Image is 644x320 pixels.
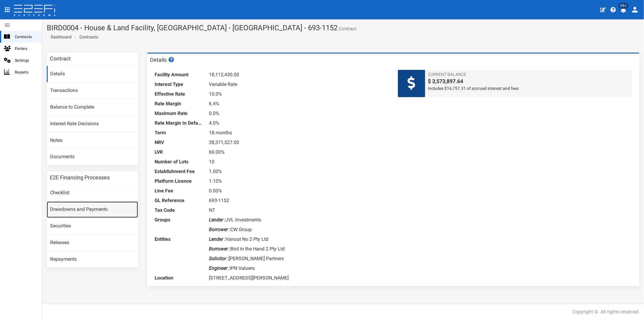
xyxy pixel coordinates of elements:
[155,147,203,157] dt: LVR
[209,80,389,89] dd: Variable Rate
[155,186,203,196] dt: Line Fee
[155,80,203,89] dt: Interest Type
[209,256,229,261] i: Solicitor :
[209,99,389,109] dd: 6.4%
[155,215,203,225] dt: Groups
[209,246,230,252] i: Borrower :
[209,70,389,80] dd: 18,112,430.00
[79,34,98,40] a: Contracts
[209,138,389,147] dd: 38,371,527.00
[209,227,230,232] i: Borrower :
[428,85,629,91] span: Includes $16,757.31 of accrued interest and fees
[209,234,389,244] dd: Vanout No 2 Pty Ltd
[209,89,389,99] dd: 10.0%
[338,27,356,31] small: Contract
[209,186,389,196] dd: 0.00%
[47,132,138,149] a: Notes
[209,176,389,186] dd: 1.10%
[47,185,138,201] a: Checklist
[209,265,230,271] i: Engineer :
[48,34,72,39] span: Dashboard
[47,116,138,132] a: Interest Rate Decisions
[209,215,389,225] dd: JVL Investments
[209,205,389,215] dd: NT
[47,251,138,268] a: Repayments
[150,57,175,63] h3: Details
[155,196,203,205] dt: GL Reference
[209,167,389,176] dd: 1.00%
[15,69,37,76] span: Reports
[15,33,37,40] span: Contracts
[209,157,389,167] dd: 10
[155,157,203,167] dt: Number of Lots
[155,234,203,244] dt: Entities
[428,71,629,77] span: Current Balance
[209,217,226,223] i: Lender :
[209,118,389,128] dd: 4.0%
[155,138,203,147] dt: NRV
[155,70,203,80] dt: Facility Amount
[47,66,138,82] a: Details
[209,254,389,263] dd: [PERSON_NAME] Partners
[47,83,138,99] a: Transactions
[155,109,203,118] dt: Maximum Rate
[50,56,71,61] h3: Contract
[209,244,389,254] dd: Bird in the Hand 2 Pty Ltd
[209,225,389,234] dd: CW Group
[47,201,138,218] a: Drawdowns and Payments
[155,118,203,128] dt: Rate Margin In Default
[209,263,389,273] dd: IPN Valuers
[15,45,37,52] span: Parties
[47,218,138,234] a: Securities
[209,273,389,283] dd: [STREET_ADDRESS][PERSON_NAME]
[428,77,629,85] span: $ 3,573,897.64
[209,236,226,242] i: Lender :
[209,196,389,205] dd: 693-1152
[155,89,203,99] dt: Effective Rate
[47,235,138,251] a: Releases
[48,34,72,40] a: Dashboard
[47,149,138,165] a: Documents
[155,167,203,176] dt: Establishment Fee
[155,128,203,138] dt: Term
[155,273,203,283] dt: Location
[15,57,37,64] span: Settings
[155,205,203,215] dt: Tax Code
[47,99,138,116] a: Balance to Complete
[209,128,389,138] dd: 18 months
[209,109,389,118] dd: 0.0%
[572,309,639,315] div: Copyright ©. All rights reserved.
[47,24,639,32] h1: BIRD0004 - House & Land Facility, [GEOGRAPHIC_DATA] - [GEOGRAPHIC_DATA] - 693-1152
[50,175,110,180] h3: E2E Financing Processes
[155,99,203,109] dt: Rate Margin
[209,147,389,157] dd: 60.00%
[155,176,203,186] dt: Platform Licence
